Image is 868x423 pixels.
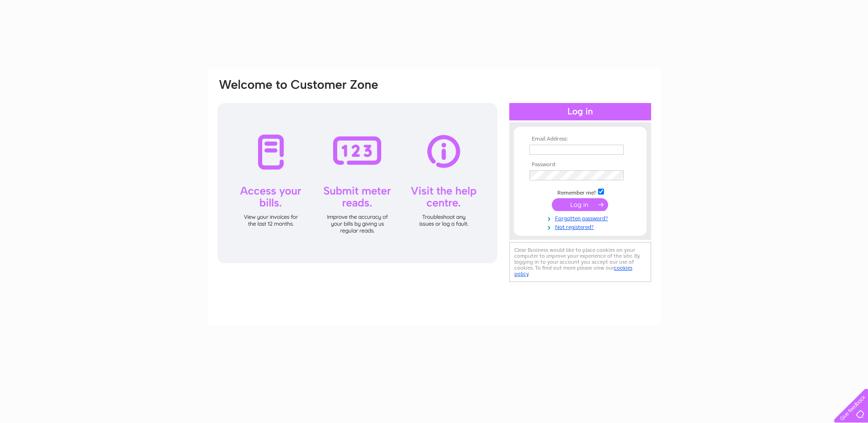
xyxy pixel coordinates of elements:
[527,136,633,142] th: Email Address:
[509,242,651,282] div: Clear Business would like to place cookies on your computer to improve your experience of the sit...
[552,198,608,211] input: Submit
[527,162,633,168] th: Password:
[527,187,633,196] td: Remember me?
[529,213,633,222] a: Forgotten password?
[529,222,633,231] a: Not registered?
[514,265,632,277] a: cookies policy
